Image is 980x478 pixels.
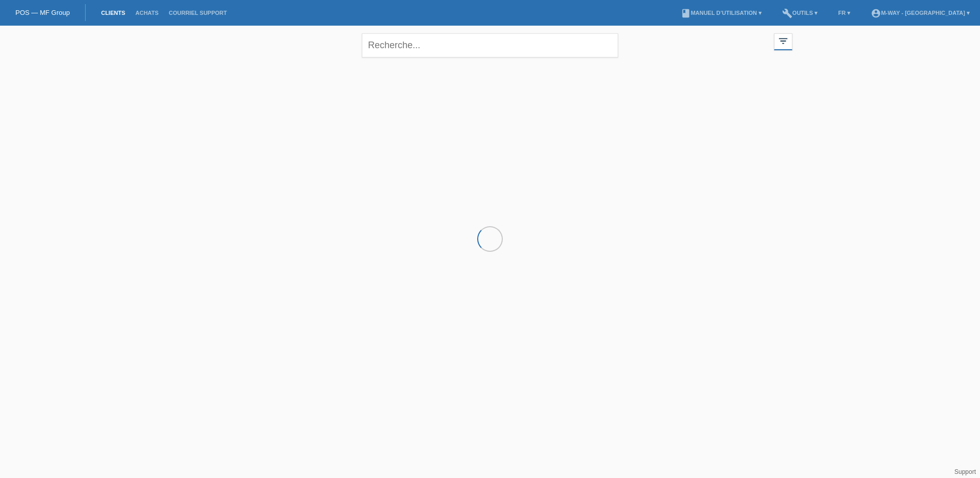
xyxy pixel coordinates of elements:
[833,10,855,16] a: FR ▾
[96,10,130,16] a: Clients
[130,10,164,16] a: Achats
[866,10,975,16] a: account_circlem-way - [GEOGRAPHIC_DATA] ▾
[681,8,691,18] i: book
[871,8,881,18] i: account_circle
[777,10,823,16] a: buildOutils ▾
[362,33,618,57] input: Recherche...
[15,9,70,16] a: POS — MF Group
[778,35,789,47] i: filter_list
[676,10,767,16] a: bookManuel d’utilisation ▾
[164,10,232,16] a: Courriel Support
[954,468,976,475] a: Support
[782,8,792,18] i: build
